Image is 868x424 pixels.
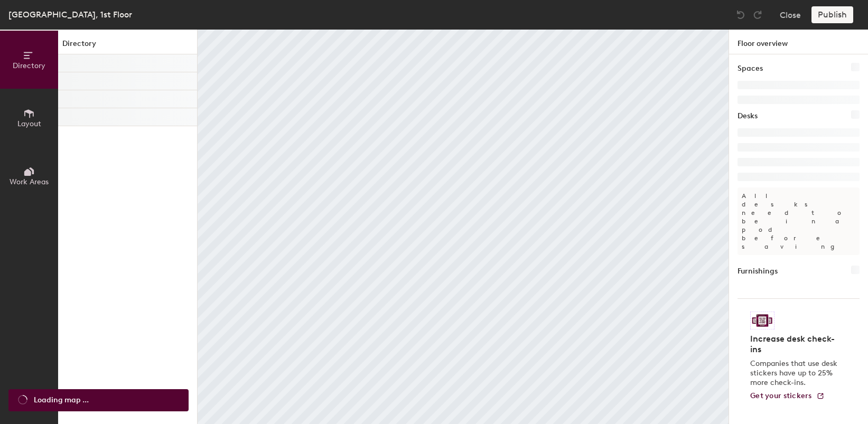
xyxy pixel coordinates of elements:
img: Redo [752,10,763,20]
span: Directory [13,61,45,70]
p: Companies that use desk stickers have up to 25% more check-ins. [750,359,841,388]
span: Work Areas [10,177,49,186]
h1: Furnishings [738,266,778,277]
a: Get your stickers [750,392,825,401]
h4: Increase desk check-ins [750,334,841,355]
img: Undo [735,10,746,20]
img: Sticker logo [750,312,774,329]
h1: Spaces [738,63,763,74]
h1: Directory [58,38,197,54]
span: Layout [17,119,41,128]
span: Get your stickers [750,391,812,400]
button: Close [780,6,801,23]
h1: Floor overview [729,30,868,54]
h1: Desks [738,110,758,122]
canvas: Map [198,30,729,424]
div: [GEOGRAPHIC_DATA], 1st Floor [8,8,132,21]
p: All desks need to be in a pod before saving [738,187,860,255]
span: Loading map ... [34,394,89,406]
